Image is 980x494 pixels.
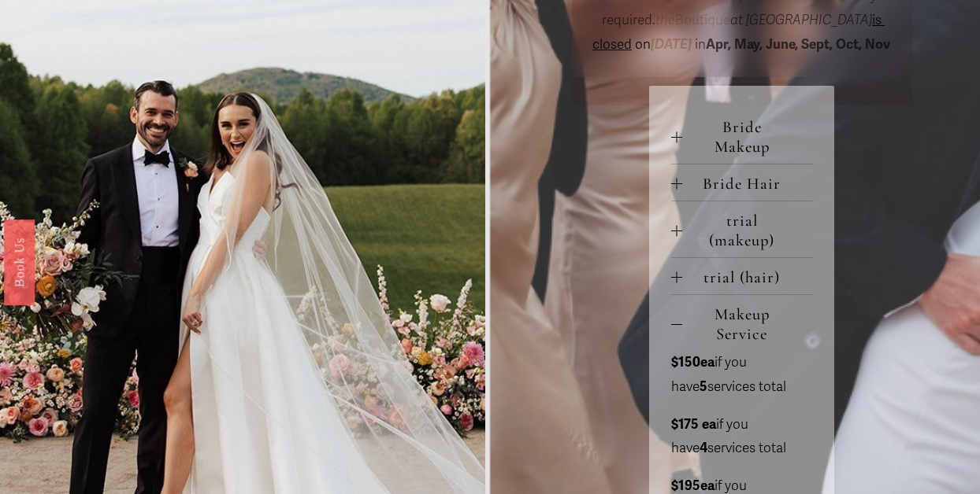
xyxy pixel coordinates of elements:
[651,36,692,53] em: [DATE]
[682,211,812,250] span: trial (makeup)
[671,108,812,164] button: Bride Makeup
[4,219,35,305] a: Book Us
[700,440,707,456] strong: 4
[706,36,890,53] strong: Apr, May, June, Sept, Oct, Nov
[682,267,812,287] span: trial (hair)
[671,354,715,370] strong: $150ea
[682,174,812,194] span: Bride Hair
[671,258,812,294] button: trial (hair)
[655,12,730,28] span: Boutique
[592,12,885,53] span: is closed
[692,36,893,53] span: in
[682,304,812,344] span: Makeup Service
[671,201,812,257] button: trial (makeup)
[671,416,716,433] strong: $175 ea
[700,378,707,395] strong: 5
[671,477,715,494] strong: $195ea
[671,295,812,351] button: Makeup Service
[655,12,675,28] em: the
[671,413,812,461] p: if you have services total
[671,164,812,201] button: Bride Hair
[671,351,812,399] p: if you have services total
[730,12,872,28] em: at [GEOGRAPHIC_DATA]
[682,117,812,157] span: Bride Makeup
